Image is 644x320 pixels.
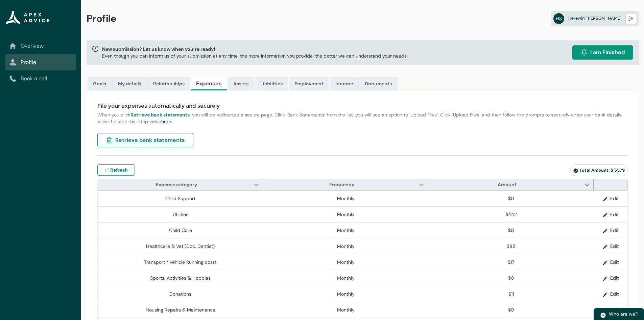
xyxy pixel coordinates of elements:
img: landmark.svg [106,137,113,144]
lightning-base-formatted-text: Monthly [337,195,355,201]
span: Refresh [110,167,128,173]
a: Expenses [191,77,227,90]
p: When you click , you will be redirected a secure page. Click ‘Bank Statements’ from the list, you... [97,111,628,125]
lightning-formatted-number: $0 [508,195,514,201]
button: Edit [597,257,624,267]
lightning-formatted-number: $17 [508,259,514,265]
lightning-base-formatted-text: Utilities [173,211,188,217]
a: Liabilities [255,77,288,90]
lightning-base-formatted-text: Monthly [337,259,355,265]
a: Goals [88,77,112,90]
button: Edit [597,289,624,299]
button: Logout [625,13,636,24]
a: here. [161,119,172,125]
lightning-base-formatted-text: Monthly [337,307,355,313]
lightning-base-formatted-text: Sports, Activities & Hobbies [150,275,211,281]
span: Who are we? [609,311,638,317]
span: Retrieve bank statements [115,136,185,144]
lightning-formatted-number: $442 [505,211,517,217]
a: Relationships [147,77,190,90]
lightning-base-formatted-text: Child Care [169,227,192,233]
button: Refresh [97,164,135,176]
lightning-formatted-number: $11 [508,291,514,297]
button: Edit [597,305,624,315]
lightning-base-formatted-text: Child Support [165,195,195,201]
button: Edit [597,193,624,204]
lightning-base-formatted-text: Monthly [337,275,355,281]
a: Assets [228,77,254,90]
a: Documents [359,77,398,90]
lightning-formatted-number: $0 [508,307,514,313]
span: Profile [87,12,117,25]
p: Even though you can inform us of your submission at any time, the more information you provide, t... [102,52,408,59]
span: Herewini [PERSON_NAME] [568,15,621,21]
lightning-formatted-number: $82 [507,243,515,249]
img: Apex Advice Group [5,11,50,24]
span: New submission? Let us know when you’re ready! [102,46,408,52]
lightning-base-formatted-text: Transport / Vehicle Running costs [144,259,217,265]
a: Employment [289,77,329,90]
img: play.svg [600,312,606,318]
span: Total Amount: $ 5579 [573,167,625,173]
lightning-base-formatted-text: Healthcare & Vet (Doc, Dentist) [146,243,215,249]
lightning-badge: Total Amount [570,164,628,176]
img: alarm.svg [581,49,588,56]
nav: Sub page [5,38,76,87]
lightning-base-formatted-text: Monthly [337,211,355,217]
a: HSHerewini [PERSON_NAME] [551,11,639,26]
lightning-base-formatted-text: Monthly [337,291,355,297]
a: My details [112,77,147,90]
button: Edit [597,225,624,235]
a: Book a call [9,74,72,83]
button: Edit [597,209,624,219]
a: Income [330,77,359,90]
button: Edit [597,273,624,283]
abbr: HS [553,13,564,24]
lightning-formatted-number: $0 [508,275,514,281]
lightning-base-formatted-text: Housing Repairs & Maintenance [146,307,215,313]
span: I am Finished [590,48,625,57]
lightning-base-formatted-text: Donations [169,291,191,297]
lightning-base-formatted-text: Monthly [337,227,355,233]
h4: File your expenses automatically and securely [97,102,628,110]
strong: Retrieve bank statements [130,112,190,118]
button: I am Finished [572,45,633,60]
button: Edit [597,241,624,251]
lightning-base-formatted-text: Monthly [337,243,355,249]
lightning-formatted-number: $0 [508,227,514,233]
button: Retrieve bank statements [97,133,193,147]
a: Profile [9,58,72,66]
a: Overview [9,42,72,50]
